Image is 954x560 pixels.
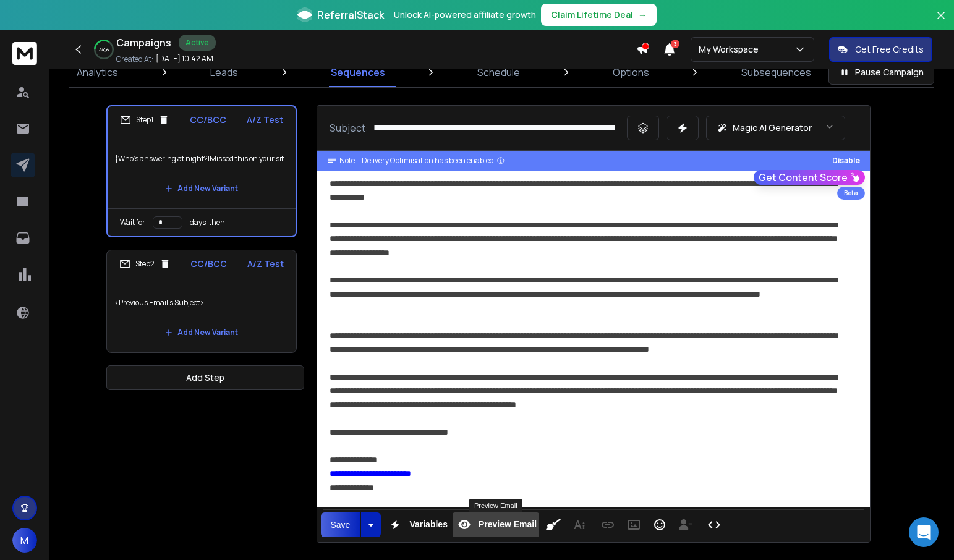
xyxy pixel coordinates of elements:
span: 3 [671,40,679,48]
a: Schedule [470,57,527,87]
a: Subsequences [734,57,819,87]
button: Magic AI Generator [706,116,845,140]
p: CC/BCC [190,258,227,270]
p: {Who’s answering at night?|Missed this on your site?|Leads slipping through nights?} [115,142,288,176]
p: Sequences [331,65,385,80]
button: Add New Variant [155,320,248,345]
button: Add Step [106,365,304,390]
button: Code View [702,512,726,537]
div: Active [179,35,216,51]
a: Options [605,57,657,87]
a: Sequences [323,57,393,87]
p: <Previous Email's Subject> [114,286,289,320]
p: Analytics [77,65,118,80]
button: Get Content Score [754,170,865,185]
a: Analytics [69,57,126,87]
span: → [638,9,647,21]
button: Pause Campaign [828,60,934,85]
p: Options [613,65,649,80]
p: Subject: [330,121,368,135]
p: Unlock AI-powered affiliate growth [394,9,536,21]
span: Variables [407,519,450,530]
p: Magic AI Generator [733,122,812,134]
div: Open Intercom Messenger [909,517,939,547]
button: Get Free Credits [829,37,932,62]
p: Leads [210,65,238,80]
p: 34 % [99,46,109,53]
p: [DATE] 10:42 AM [156,54,213,64]
li: Step1CC/BCCA/Z Test{Who’s answering at night?|Missed this on your site?|Leads slipping through ni... [106,105,297,237]
button: M [12,528,37,553]
p: Created At: [116,54,153,64]
span: ReferralStack [317,7,384,22]
div: Delivery Optimisation has been enabled [362,156,505,166]
p: A/Z Test [247,258,284,270]
button: Disable [832,156,860,166]
p: My Workspace [699,43,764,56]
button: More Text [568,512,591,537]
div: Step 1 [120,114,169,125]
button: Insert Image (Ctrl+P) [622,512,645,537]
p: CC/BCC [190,114,226,126]
button: Variables [383,512,450,537]
p: Wait for [120,218,145,227]
button: Clean HTML [542,512,565,537]
li: Step2CC/BCCA/Z Test<Previous Email's Subject>Add New Variant [106,250,297,353]
button: Insert Link (Ctrl+K) [596,512,620,537]
p: Subsequences [741,65,811,80]
button: Claim Lifetime Deal→ [541,4,657,26]
button: Add New Variant [155,176,248,201]
p: Schedule [477,65,520,80]
span: Preview Email [476,519,539,530]
button: Insert Unsubscribe Link [674,512,697,537]
p: Get Free Credits [855,43,924,56]
button: Save [321,512,360,537]
h1: Campaigns [116,35,171,50]
span: Note: [339,156,357,166]
p: days, then [190,218,225,227]
p: A/Z Test [247,114,283,126]
div: Preview Email [469,499,522,512]
button: Emoticons [648,512,671,537]
a: Leads [203,57,245,87]
div: Beta [837,187,865,200]
button: Preview Email [453,512,539,537]
button: Close banner [933,7,949,37]
div: Step 2 [119,258,171,269]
